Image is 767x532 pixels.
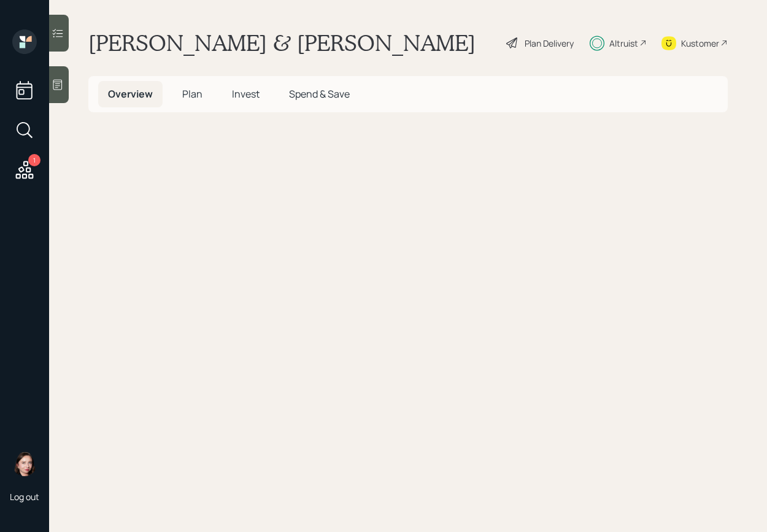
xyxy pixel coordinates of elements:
[525,37,574,50] div: Plan Delivery
[10,491,39,503] div: Log out
[28,154,40,166] div: 1
[88,29,476,56] h1: [PERSON_NAME] & [PERSON_NAME]
[232,87,260,101] span: Invest
[681,37,719,50] div: Kustomer
[182,87,202,101] span: Plan
[289,87,350,101] span: Spend & Save
[108,87,153,101] span: Overview
[609,37,638,50] div: Altruist
[12,452,37,476] img: aleksandra-headshot.png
